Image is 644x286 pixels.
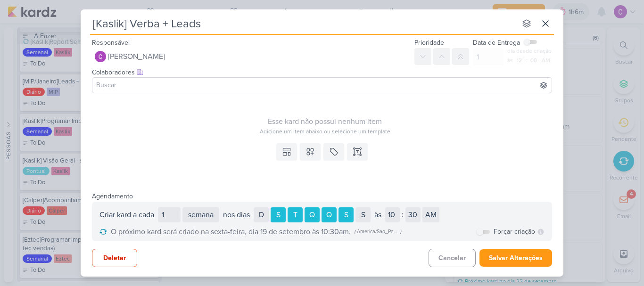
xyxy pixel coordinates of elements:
[90,15,516,32] input: Kard Sem Título
[92,127,558,136] div: Adicione um item abaixo ou selecione um template
[355,228,356,236] div: (
[99,209,154,221] div: Criar kard a cada
[92,116,558,127] div: Esse kard não possui nenhum item
[526,56,528,65] div: :
[92,249,137,267] button: Deletar
[94,80,550,91] input: Buscar
[414,39,444,47] label: Prioridade
[400,228,402,236] div: )
[271,207,286,222] div: Segunda-feira
[254,207,269,222] div: Domingo
[322,207,337,222] div: Quinta-feira
[479,249,552,267] button: Salvar Alterações
[92,39,130,47] label: Responsável
[305,207,320,222] div: Quarta-feira
[355,207,371,222] div: Sábado
[92,67,552,77] div: Colaboradores
[95,51,106,62] img: Carlos Lima
[429,249,476,267] button: Cancelar
[111,226,351,237] span: O próximo kard será criado na sexta-feira, dia 19 de setembro às 10:30am.
[374,209,381,221] div: às
[507,56,514,65] div: às
[402,209,404,221] div: :
[494,227,535,237] label: Forçar criação
[507,47,552,55] div: dia desde criação
[473,38,520,48] label: Data de Entrega
[92,48,411,65] button: [PERSON_NAME]
[288,207,303,222] div: Terça-feira
[223,209,250,221] div: nos dias
[339,207,354,222] div: Sexta-feira
[108,51,165,62] span: [PERSON_NAME]
[92,192,133,200] label: Agendamento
